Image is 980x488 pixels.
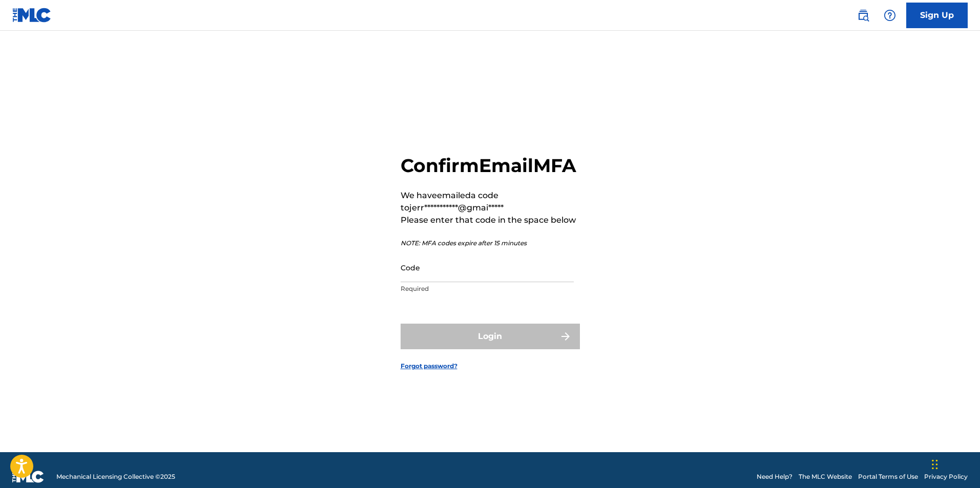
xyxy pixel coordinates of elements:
[401,362,457,371] a: Forgot password?
[929,439,980,488] iframe: Chat Widget
[401,284,574,293] p: Required
[924,472,968,481] a: Privacy Policy
[56,472,175,481] span: Mechanical Licensing Collective © 2025
[858,472,918,481] a: Portal Terms of Use
[401,239,580,248] p: NOTE: MFA codes expire after 15 minutes
[857,9,869,22] img: search
[799,472,852,481] a: The MLC Website
[401,214,580,226] p: Please enter that code in the space below
[906,3,968,28] a: Sign Up
[401,154,580,177] h2: Confirm Email MFA
[853,5,873,26] a: Public Search
[932,449,938,480] div: Drag
[884,9,896,22] img: help
[880,5,900,26] div: Help
[12,471,44,483] img: logo
[12,8,52,23] img: MLC Logo
[757,472,793,481] a: Need Help?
